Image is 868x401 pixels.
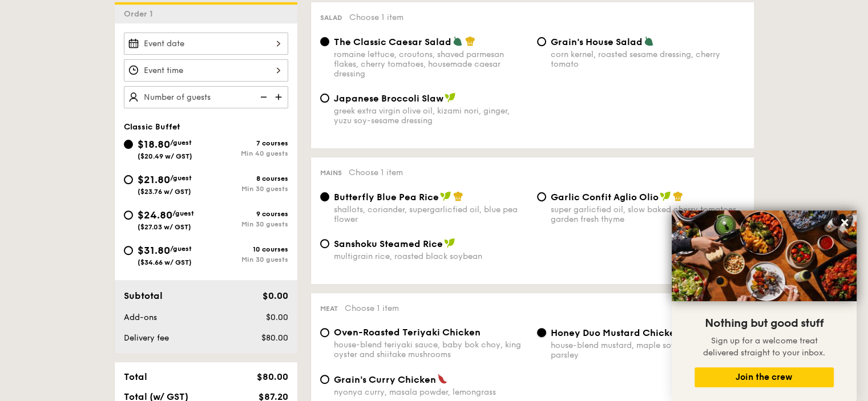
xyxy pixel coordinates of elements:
[138,138,170,151] span: $18.80
[703,336,825,358] span: Sign up for a welcome treat delivered straight to your inbox.
[334,37,451,47] span: The Classic Caesar Salad
[138,188,191,196] span: ($23.76 w/ GST)
[334,50,528,79] div: romaine lettuce, croutons, shaved parmesan flakes, cherry tomatoes, housemade caesar dressing
[551,192,659,202] span: Garlic Confit Aglio Olio
[551,341,745,360] div: house-blend mustard, maple soy baked potato, parsley
[537,328,546,337] input: Honey Duo Mustard Chickenhouse-blend mustard, maple soy baked potato, parsley
[261,333,288,343] span: $80.00
[551,50,745,69] div: corn kernel, roasted sesame dressing, cherry tomato
[537,192,546,201] input: Garlic Confit Aglio Oliosuper garlicfied oil, slow baked cherry tomatoes, garden fresh thyme
[334,93,443,104] span: Japanese Broccoli Slaw
[206,220,288,228] div: Min 30 guests
[334,374,436,385] span: Grain's Curry Chicken
[206,139,288,147] div: 7 courses
[320,94,329,103] input: Japanese Broccoli Slawgreek extra virgin olive oil, kizami nori, ginger, yuzu soy-sesame dressing
[334,387,528,397] div: nyonya curry, masala powder, lemongrass
[172,209,194,217] span: /guest
[170,245,192,253] span: /guest
[345,303,399,313] span: Choose 1 item
[170,174,192,182] span: /guest
[551,37,643,47] span: Grain's House Salad
[673,191,683,201] img: icon-chef-hat.a58ddaea.svg
[320,37,329,46] input: The Classic Caesar Saladromaine lettuce, croutons, shaved parmesan flakes, cherry tomatoes, house...
[138,258,192,266] span: ($34.66 w/ GST)
[124,210,133,220] input: $24.80/guest($27.03 w/ GST)9 coursesMin 30 guests
[170,139,192,147] span: /guest
[444,238,455,248] img: icon-vegan.f8ff3823.svg
[453,191,463,201] img: icon-chef-hat.a58ddaea.svg
[349,13,403,22] span: Choose 1 item
[440,191,451,201] img: icon-vegan.f8ff3823.svg
[254,86,271,108] img: icon-reduce.1d2dbef1.svg
[138,244,170,257] span: $31.80
[349,168,403,177] span: Choose 1 item
[124,140,133,149] input: $18.80/guest($20.49 w/ GST)7 coursesMin 40 guests
[138,223,191,231] span: ($27.03 w/ GST)
[334,252,528,261] div: multigrain rice, roasted black soybean
[334,340,528,359] div: house-blend teriyaki sauce, baby bok choy, king oyster and shiitake mushrooms
[124,175,133,184] input: $21.80/guest($23.76 w/ GST)8 coursesMin 30 guests
[124,333,169,343] span: Delivery fee
[124,313,157,322] span: Add-ons
[334,327,481,338] span: Oven-Roasted Teriyaki Chicken
[138,152,192,160] span: ($20.49 w/ GST)
[672,210,857,301] img: DSC07876-Edit02-Large.jpeg
[445,92,456,103] img: icon-vegan.f8ff3823.svg
[334,106,528,125] div: greek extra virgin olive oil, kizami nori, ginger, yuzu soy-sesame dressing
[644,36,654,46] img: icon-vegetarian.fe4039eb.svg
[320,192,329,201] input: Butterfly Blue Pea Riceshallots, coriander, supergarlicfied oil, blue pea flower
[124,59,288,82] input: Event time
[695,367,834,387] button: Join the crew
[320,328,329,337] input: Oven-Roasted Teriyaki Chickenhouse-blend teriyaki sauce, baby bok choy, king oyster and shiitake ...
[660,191,671,201] img: icon-vegan.f8ff3823.svg
[320,305,338,313] span: Meat
[124,9,158,19] span: Order 1
[256,371,288,382] span: $80.00
[206,149,288,157] div: Min 40 guests
[138,173,170,186] span: $21.80
[206,256,288,264] div: Min 30 guests
[320,14,342,22] span: Salad
[334,192,439,202] span: Butterfly Blue Pea Rice
[206,175,288,183] div: 8 courses
[138,209,172,221] span: $24.80
[265,313,288,322] span: $0.00
[537,37,546,46] input: Grain's House Saladcorn kernel, roasted sesame dressing, cherry tomato
[705,317,823,330] span: Nothing but good stuff
[206,210,288,218] div: 9 courses
[320,375,329,384] input: Grain's Curry Chickennyonya curry, masala powder, lemongrass
[271,86,288,108] img: icon-add.58712e84.svg
[453,36,463,46] img: icon-vegetarian.fe4039eb.svg
[334,205,528,224] div: shallots, coriander, supergarlicfied oil, blue pea flower
[334,238,443,249] span: Sanshoku Steamed Rice
[262,290,288,301] span: $0.00
[124,246,133,255] input: $31.80/guest($34.66 w/ GST)10 coursesMin 30 guests
[551,205,745,224] div: super garlicfied oil, slow baked cherry tomatoes, garden fresh thyme
[124,290,163,301] span: Subtotal
[124,86,288,108] input: Number of guests
[124,122,180,132] span: Classic Buffet
[551,327,681,338] span: Honey Duo Mustard Chicken
[437,374,447,384] img: icon-spicy.37a8142b.svg
[320,239,329,248] input: Sanshoku Steamed Ricemultigrain rice, roasted black soybean
[206,245,288,253] div: 10 courses
[124,33,288,55] input: Event date
[465,36,475,46] img: icon-chef-hat.a58ddaea.svg
[835,213,854,232] button: Close
[206,185,288,193] div: Min 30 guests
[320,169,342,177] span: Mains
[124,371,147,382] span: Total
